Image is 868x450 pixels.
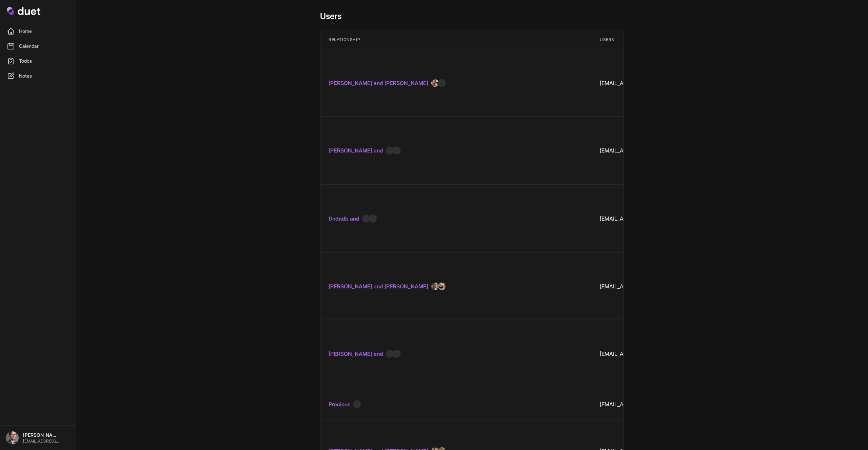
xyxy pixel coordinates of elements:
[4,24,72,38] a: Home
[320,30,592,49] th: Relationship
[4,39,72,53] a: Calendar
[329,79,428,87] a: [PERSON_NAME] and [PERSON_NAME]
[23,438,59,444] p: [EMAIL_ADDRESS][DOMAIN_NAME]
[329,146,383,155] a: [PERSON_NAME] and
[23,432,59,438] p: [PERSON_NAME]
[5,431,19,445] img: Jimmy_McGill_infobox.jpg
[320,11,624,22] h1: Users
[4,54,72,68] a: Todos
[431,282,439,290] img: Jimmy_McGill_infobox.jpg
[329,350,383,358] a: [PERSON_NAME] and
[329,214,359,223] a: Dndndb and
[329,400,350,408] a: Precious
[329,282,428,290] a: [PERSON_NAME] and [PERSON_NAME]
[431,79,439,87] img: 6991e956c255715c92f44446385bd47c.jpg
[4,69,72,83] a: Notes
[5,431,70,445] a: [PERSON_NAME] [EMAIL_ADDRESS][DOMAIN_NAME]
[438,282,446,290] img: IMG_0065.jpeg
